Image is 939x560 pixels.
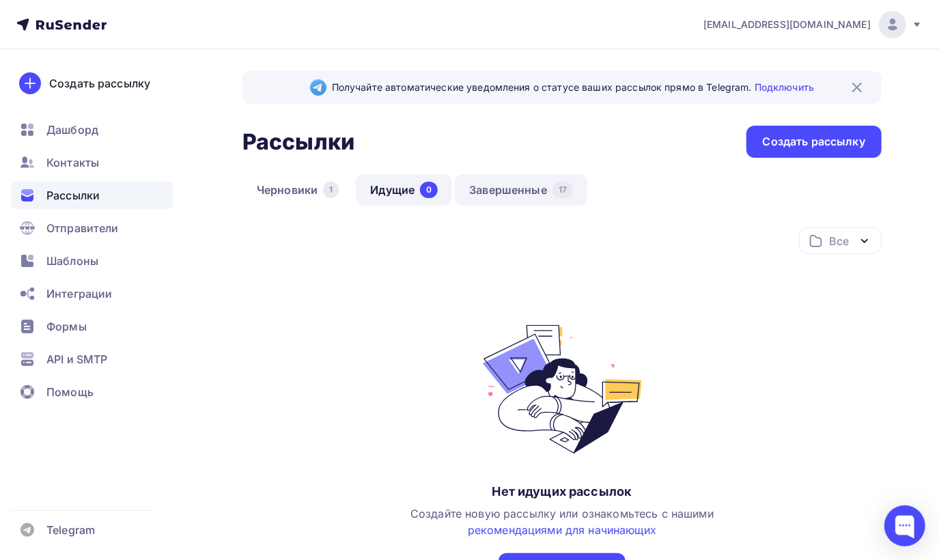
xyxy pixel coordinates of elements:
a: Подключить [755,81,814,93]
div: 1 [323,182,339,198]
a: [EMAIL_ADDRESS][DOMAIN_NAME] [703,11,923,38]
span: Создайте новую рассылку или ознакомьтесь с нашими [410,507,714,537]
div: Создать рассылку [49,75,150,92]
a: рекомендациями для начинающих [468,523,656,537]
div: 17 [552,182,573,198]
a: Дашборд [11,116,173,143]
button: Все [799,227,882,254]
h2: Рассылки [242,128,354,156]
span: Контакты [46,154,99,171]
a: Завершенные17 [455,174,587,206]
a: Отправители [11,214,173,242]
span: Отправители [46,220,119,236]
a: Идущие0 [356,174,452,206]
div: Нет идущих рассылок [492,484,632,500]
span: Дашборд [46,122,98,138]
span: [EMAIL_ADDRESS][DOMAIN_NAME] [703,18,871,31]
a: Контакты [11,149,173,176]
a: Рассылки [11,182,173,209]
div: 0 [420,182,438,198]
a: Черновики1 [242,174,353,206]
div: Все [830,233,849,249]
span: Помощь [46,384,94,400]
a: Шаблоны [11,247,173,275]
span: Telegram [46,522,95,538]
span: API и SMTP [46,351,107,367]
img: Telegram [310,79,326,96]
span: Получайте автоматические уведомления о статусе ваших рассылок прямо в Telegram. [332,81,814,94]
a: Формы [11,313,173,340]
span: Интеграции [46,285,112,302]
span: Формы [46,318,87,335]
div: Создать рассылку [763,134,865,150]
span: Шаблоны [46,253,98,269]
span: Рассылки [46,187,100,204]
